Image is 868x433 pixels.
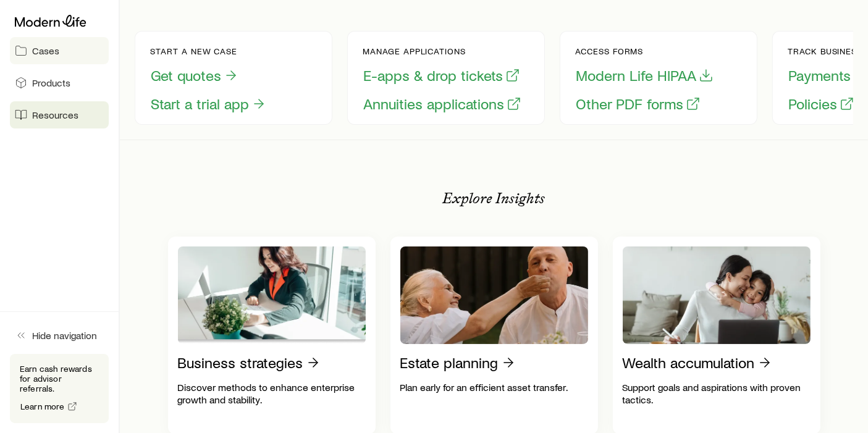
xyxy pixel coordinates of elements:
button: Other PDF forms [575,95,701,114]
button: Annuities applications [363,95,522,114]
button: Modern Life HIPAA [575,66,714,85]
a: Resources [10,101,109,128]
p: Start a new case [150,46,267,56]
p: Earn cash rewards for advisor referrals. [20,364,99,393]
p: Explore Insights [443,190,546,207]
button: Get quotes [150,66,239,85]
button: Start a trial app [150,95,267,114]
span: Cases [32,44,59,57]
a: Cases [10,37,109,64]
p: Business strategies [178,354,303,371]
p: Discover methods to enhance enterprise growth and stability. [178,381,366,406]
div: Earn cash rewards for advisor referrals.Learn more [10,354,109,423]
span: Learn more [20,402,65,411]
p: Wealth accumulation [623,354,755,371]
button: Hide navigation [10,322,109,349]
p: Manage applications [363,46,522,56]
span: Hide navigation [32,329,97,342]
button: E-apps & drop tickets [363,66,521,85]
img: Estate planning [400,246,588,344]
span: Products [32,77,70,89]
p: Access forms [575,46,714,56]
button: Policies [788,95,855,114]
a: Products [10,69,109,96]
span: Resources [32,109,78,121]
p: Estate planning [400,354,499,371]
img: Business strategies [178,246,366,344]
p: Plan early for an efficient asset transfer. [400,381,588,393]
img: Wealth accumulation [623,246,811,344]
p: Support goals and aspirations with proven tactics. [623,381,811,406]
